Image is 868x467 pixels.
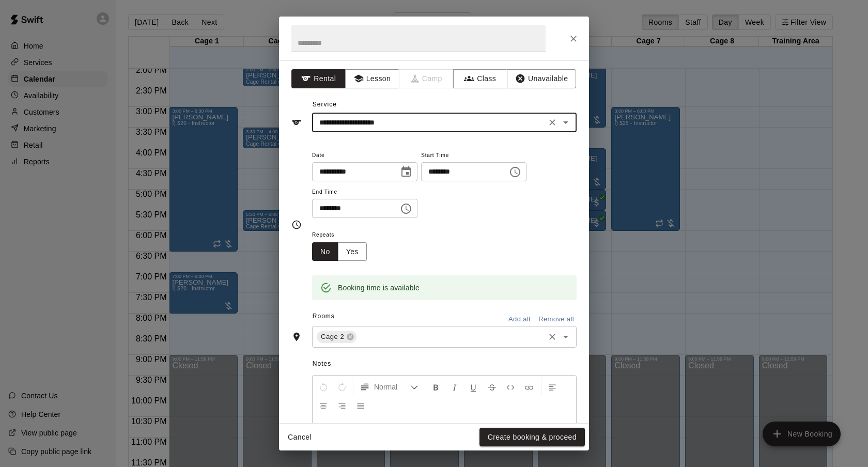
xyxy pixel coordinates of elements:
[312,242,367,261] div: outlined button group
[374,382,410,392] span: Normal
[283,428,316,447] button: Cancel
[421,149,526,163] span: Start Time
[291,117,302,128] svg: Service
[399,69,454,88] span: Camps can only be created in the Services page
[315,378,332,396] button: Undo
[317,331,357,343] div: Cage 2
[317,332,348,342] span: Cage 2
[564,29,583,48] button: Close
[520,378,538,396] button: Insert Link
[315,396,332,415] button: Center Align
[333,378,351,396] button: Redo
[559,330,573,344] button: Open
[313,101,337,108] span: Service
[313,313,335,320] span: Rooms
[479,428,585,447] button: Create booking & proceed
[338,242,367,261] button: Yes
[312,242,338,261] button: No
[291,69,346,88] button: Rental
[345,69,399,88] button: Lesson
[545,115,560,130] button: Clear
[507,69,576,88] button: Unavailable
[427,378,445,396] button: Format Bold
[536,312,577,328] button: Remove all
[544,378,561,396] button: Left Align
[483,378,501,396] button: Format Strikethrough
[505,162,525,182] button: Choose time, selected time is 7:30 PM
[333,396,351,415] button: Right Align
[352,396,369,415] button: Justify Align
[464,378,482,396] button: Format Underline
[291,220,302,230] svg: Timing
[446,378,463,396] button: Format Italics
[545,330,560,344] button: Clear
[312,149,417,163] span: Date
[313,356,577,372] span: Notes
[338,278,420,297] div: Booking time is available
[396,198,416,219] button: Choose time, selected time is 8:30 PM
[502,378,519,396] button: Insert Code
[503,312,536,328] button: Add all
[291,332,302,342] svg: Rooms
[312,228,375,242] span: Repeats
[396,162,416,182] button: Choose date, selected date is Oct 14, 2025
[355,378,423,396] button: Formatting Options
[453,69,507,88] button: Class
[312,185,417,199] span: End Time
[559,115,573,130] button: Open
